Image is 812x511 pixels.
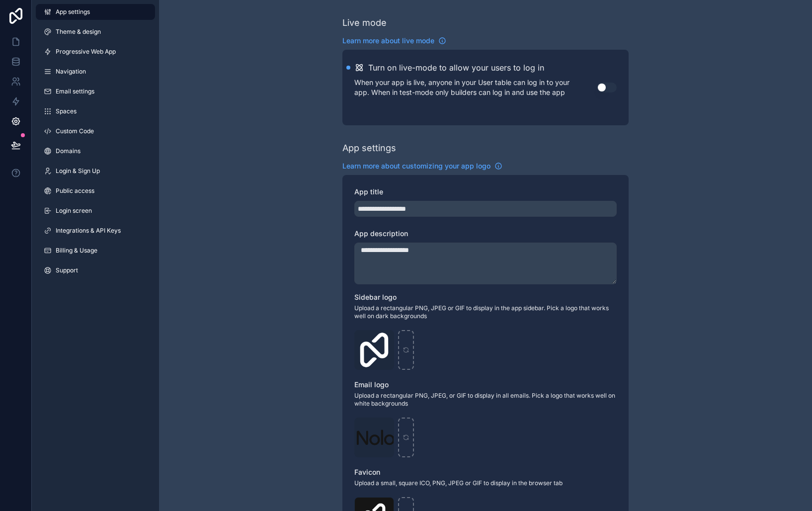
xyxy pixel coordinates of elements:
[368,62,544,74] h2: Turn on live-mode to allow your users to log in
[354,479,617,487] span: Upload a small, square ICO, PNG, JPEG or GIF to display in the browser tab
[354,304,617,320] span: Upload a rectangular PNG, JPEG or GIF to display in the app sidebar. Pick a logo that works well ...
[56,48,116,56] span: Progressive Web App
[342,161,502,171] a: Learn more about customizing your app logo
[56,227,121,235] span: Integrations & API Keys
[36,123,155,139] a: Custom Code
[36,4,155,20] a: App settings
[56,28,101,36] span: Theme & design
[36,163,155,179] a: Login & Sign Up
[56,187,94,195] span: Public access
[56,87,94,95] span: Email settings
[56,167,100,175] span: Login & Sign Up
[342,141,396,155] div: App settings
[36,103,155,119] a: Spaces
[36,203,155,219] a: Login screen
[342,36,434,46] span: Learn more about live mode
[354,468,380,476] span: Favicon
[36,24,155,40] a: Theme & design
[342,161,490,171] span: Learn more about customizing your app logo
[56,266,78,274] span: Support
[56,207,92,215] span: Login screen
[342,16,387,30] div: Live mode
[36,262,155,278] a: Support
[342,36,446,46] a: Learn more about live mode
[354,380,389,389] span: Email logo
[354,78,597,97] p: When your app is live, anyone in your User table can log in to your app. When in test-mode only b...
[36,223,155,239] a: Integrations & API Keys
[354,229,408,238] span: App description
[56,8,90,16] span: App settings
[36,44,155,60] a: Progressive Web App
[36,243,155,258] a: Billing & Usage
[36,64,155,80] a: Navigation
[56,107,77,115] span: Spaces
[36,84,155,99] a: Email settings
[56,68,86,76] span: Navigation
[56,247,97,255] span: Billing & Usage
[36,143,155,159] a: Domains
[56,147,81,155] span: Domains
[56,127,94,135] span: Custom Code
[354,392,617,408] span: Upload a rectangular PNG, JPEG, or GIF to display in all emails. Pick a logo that works well on w...
[36,183,155,199] a: Public access
[354,293,397,301] span: Sidebar logo
[354,187,383,196] span: App title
